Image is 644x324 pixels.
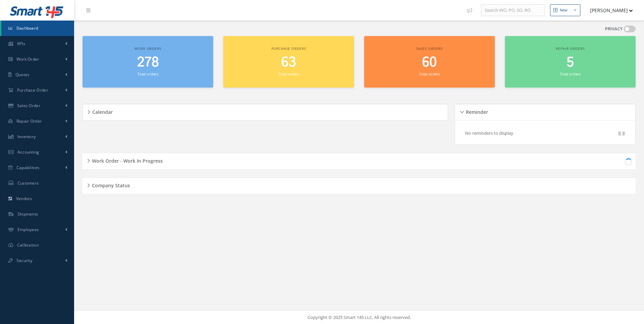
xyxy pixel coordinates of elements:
span: Shipments [18,211,38,217]
span: Accounting [18,149,39,155]
small: Total orders [419,71,440,76]
button: New [550,4,580,16]
input: Search WO, PO, SO, RO [481,4,545,17]
a: Repair orders 5 Total orders [505,36,636,88]
small: Total orders [137,71,158,76]
label: PRIVACY [605,26,623,32]
span: Purchase orders [271,46,306,51]
span: Calibration [17,242,39,248]
span: Customers [18,180,39,186]
span: Sales orders [416,46,443,51]
span: Sales Order [17,103,40,108]
span: Work Order [17,56,39,62]
span: KPIs [17,41,25,46]
button: [PERSON_NAME] [584,4,633,17]
a: Purchase orders 63 Total orders [223,36,354,88]
span: Inventory [18,134,36,139]
span: Dashboard [17,25,38,31]
h5: Calendar [90,107,113,115]
span: Purchase Order [17,87,48,93]
span: 278 [137,53,159,72]
a: Sales orders 60 Total orders [364,36,495,88]
p: No reminders to display [465,130,513,136]
a: Work orders 278 Total orders [83,36,213,88]
span: Employees [18,227,39,232]
span: Vendors [16,196,32,201]
span: Repair orders [556,46,584,51]
small: Total orders [560,71,581,76]
a: Dashboard [1,21,74,36]
small: Total orders [278,71,299,76]
span: 5 [567,53,574,72]
span: Quotes [15,72,30,77]
h5: Reminder [464,107,488,115]
span: Repair Order [17,118,42,124]
div: Copyright © 2025 Smart 145 LLC. All rights reserved. [81,314,637,321]
span: Security [17,258,32,263]
div: New [560,7,568,13]
span: Work orders [134,46,161,51]
h5: Company Status [90,181,130,189]
span: 60 [422,53,437,72]
h5: Work Order - Work In Progress [90,156,163,164]
span: 63 [281,53,296,72]
span: Capabilities [17,165,40,170]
